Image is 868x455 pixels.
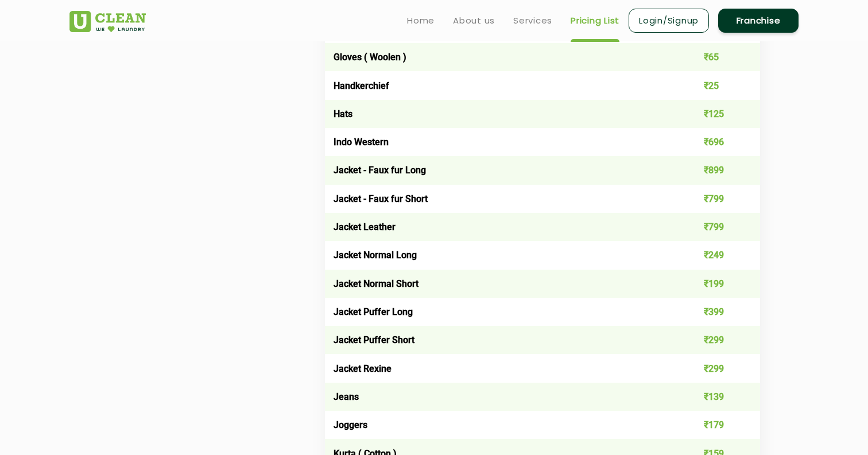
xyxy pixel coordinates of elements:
td: Hats [325,100,673,128]
a: Services [513,14,552,28]
td: Gloves ( Woolen ) [325,43,673,71]
td: Jacket Puffer Short [325,326,673,354]
td: ₹799 [673,185,761,213]
td: Handkerchief [325,71,673,99]
td: Indo Western [325,128,673,156]
td: Jacket - Faux fur Long [325,156,673,184]
a: Login/Signup [629,9,709,33]
td: ₹299 [673,354,761,382]
a: Home [407,14,435,28]
td: ₹125 [673,100,761,128]
td: ₹249 [673,241,761,269]
td: ₹139 [673,383,761,411]
td: Jacket Leather [325,213,673,241]
td: ₹399 [673,298,761,326]
td: Jacket Puffer Long [325,298,673,326]
td: ₹696 [673,128,761,156]
img: UClean Laundry and Dry Cleaning [69,11,146,32]
td: Jacket Normal Long [325,241,673,269]
td: Joggers [325,411,673,439]
td: Jacket Normal Short [325,270,673,298]
td: ₹25 [673,71,761,99]
a: About us [453,14,495,28]
td: ₹799 [673,213,761,241]
a: Franchise [718,9,799,33]
td: ₹899 [673,156,761,184]
td: Jeans [325,383,673,411]
td: Jacket Rexine [325,354,673,382]
td: ₹179 [673,411,761,439]
td: ₹199 [673,270,761,298]
a: Pricing List [571,14,619,28]
td: ₹299 [673,326,761,354]
td: Jacket - Faux fur Short [325,185,673,213]
td: ₹65 [673,43,761,71]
